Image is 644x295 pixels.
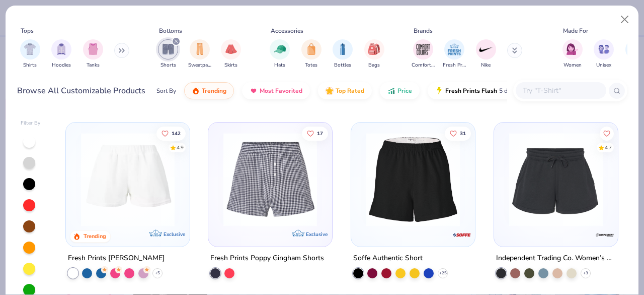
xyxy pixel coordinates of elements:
[56,43,67,55] img: Hoodies Image
[595,224,615,245] img: Independent Trading Co. logo
[476,39,496,69] button: filter button
[83,39,103,69] div: filter for Tanks
[159,26,182,35] div: Bottoms
[478,42,494,57] img: Nike Image
[443,39,466,69] div: filter for Fresh Prints
[496,252,616,264] div: Independent Trading Co. Women’s Lightweight [US_STATE] Wave Wash Sweatshorts
[24,43,36,55] img: Shirts Image
[270,39,290,69] button: filter button
[476,39,496,69] div: filter for Nike
[567,43,578,55] img: Women Image
[177,144,184,151] div: 4.9
[305,62,317,69] span: Totes
[76,133,180,226] img: e03c1d32-1478-43eb-b197-8e0c1ae2b0d4
[594,39,614,69] div: filter for Unisex
[336,87,364,95] span: Top Rated
[301,39,321,69] button: filter button
[156,126,186,140] button: Like
[414,26,433,35] div: Brands
[87,62,100,69] span: Tanks
[270,39,290,69] div: filter for Hats
[443,39,466,69] button: filter button
[17,85,145,97] div: Browse All Customizable Products
[160,62,176,69] span: Shorts
[225,43,237,55] img: Skirts Image
[210,252,324,264] div: Fresh Prints Poppy Gingham Shorts
[188,39,211,69] button: filter button
[188,62,211,69] span: Sweatpants
[194,43,205,55] img: Sweatpants Image
[368,62,380,69] span: Bags
[412,62,435,69] span: Comfort Colors
[364,39,384,69] div: filter for Bags
[428,82,544,99] button: Fresh Prints Flash5 day delivery
[334,62,351,69] span: Bottles
[156,86,176,95] div: Sort By
[221,39,241,69] div: filter for Skirts
[21,26,34,35] div: Tops
[380,82,420,99] button: Price
[158,39,178,69] button: filter button
[301,39,321,69] div: filter for Totes
[202,87,226,95] span: Trending
[188,39,211,69] div: filter for Sweatpants
[615,10,634,29] button: Close
[20,39,40,69] button: filter button
[594,39,614,69] button: filter button
[51,39,71,69] div: filter for Hoodies
[605,144,612,151] div: 4.7
[158,39,178,69] div: filter for Shorts
[504,133,608,226] img: d7c09eb8-b573-4a70-8e54-300b8a580557
[155,270,160,276] span: + 5
[412,39,435,69] div: filter for Comfort Colors
[302,126,329,140] button: Like
[600,126,614,140] button: Like
[51,39,71,69] button: filter button
[447,42,462,57] img: Fresh Prints Image
[271,26,303,35] div: Accessories
[333,39,353,69] div: filter for Bottles
[499,85,536,97] span: 5 day delivery
[179,133,283,226] img: c46356ad-0196-4bd7-8412-64514407ba13
[218,133,322,226] img: 41689b58-f958-4f56-8a71-cfeb9903edbf
[163,230,185,237] span: Exclusive
[562,39,583,69] div: filter for Women
[20,39,40,69] div: filter for Shirts
[163,43,174,55] img: Shorts Image
[306,43,317,55] img: Totes Image
[397,87,412,95] span: Price
[83,39,103,69] button: filter button
[364,39,384,69] button: filter button
[274,62,285,69] span: Hats
[224,62,237,69] span: Skirts
[452,224,472,245] img: Soffe logo
[445,87,497,95] span: Fresh Prints Flash
[221,39,241,69] button: filter button
[443,62,466,69] span: Fresh Prints
[583,270,588,276] span: + 3
[192,87,200,95] img: trending.gif
[68,252,165,264] div: Fresh Prints [PERSON_NAME]
[23,62,37,69] span: Shirts
[184,82,234,99] button: Trending
[562,39,583,69] button: filter button
[368,43,379,55] img: Bags Image
[416,42,431,57] img: Comfort Colors Image
[242,82,310,99] button: Most Favorited
[435,87,443,95] img: flash.gif
[250,87,258,95] img: most_fav.gif
[596,62,611,69] span: Unisex
[445,126,471,140] button: Like
[412,39,435,69] button: filter button
[337,43,348,55] img: Bottles Image
[353,252,423,264] div: Soffe Authentic Short
[317,131,324,136] span: 17
[172,131,181,136] span: 142
[481,62,491,69] span: Nike
[460,131,466,136] span: 31
[88,43,99,55] img: Tanks Image
[318,82,372,99] button: Top Rated
[306,230,328,237] span: Exclusive
[333,39,353,69] button: filter button
[21,120,41,127] div: Filter By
